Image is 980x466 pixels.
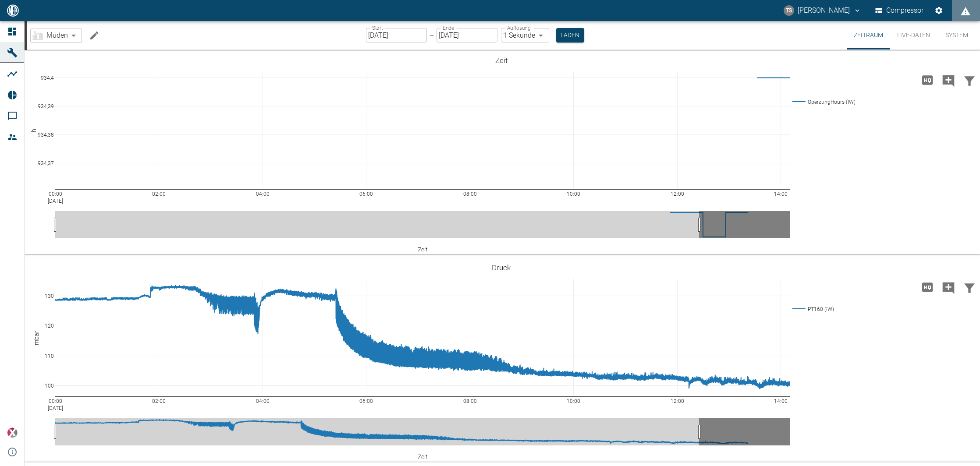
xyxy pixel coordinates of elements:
button: Laden [556,28,584,42]
label: Ende [443,24,454,32]
p: – [430,30,434,40]
button: Kommentar hinzufügen [938,276,959,299]
button: System [937,21,976,49]
button: Live-Daten [890,21,937,49]
label: Start [372,24,383,32]
a: Müden [32,30,68,41]
div: 1 Sekunde [501,28,549,42]
label: Auflösung [507,24,531,32]
span: Müden [46,30,68,40]
img: logo [6,4,20,16]
span: Hohe Auflösung [917,282,938,291]
button: Kommentar hinzufügen [938,69,959,92]
div: TS [784,5,794,16]
input: DD.MM.YYYY [437,28,497,42]
button: Compressor [873,3,926,18]
span: Hohe Auflösung [917,75,938,84]
button: Daten filtern [959,69,980,92]
button: Machine bearbeiten [85,27,103,44]
input: DD.MM.YYYY [366,28,427,42]
button: Zeitraum [847,21,890,49]
button: Einstellungen [931,3,947,18]
img: Xplore Logo [7,427,18,438]
button: Daten filtern [959,276,980,299]
button: timo.streitbuerger@arcanum-energy.de [782,3,863,18]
